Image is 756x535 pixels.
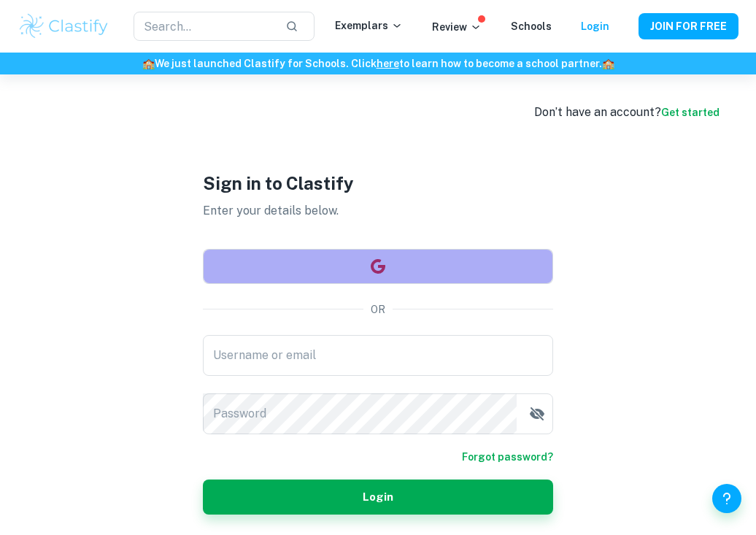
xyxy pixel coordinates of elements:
[142,58,155,69] span: 🏫
[18,12,110,41] img: Clastify logo
[203,170,553,196] h1: Sign in to Clastify
[511,20,552,32] a: Schools
[639,13,738,39] button: JOIN FOR FREE
[712,484,741,513] button: Help and Feedback
[134,12,274,41] input: Search...
[3,55,753,72] h6: We just launched Clastify for Schools. Click to learn how to become a school partner.
[203,480,553,515] button: Login
[581,20,609,32] a: Login
[602,58,614,69] span: 🏫
[462,449,553,465] a: Forgot password?
[534,104,720,121] div: Don’t have an account?
[377,58,399,69] a: here
[203,202,553,220] p: Enter your details below.
[432,19,482,35] p: Review
[335,18,403,34] p: Exemplars
[661,107,720,118] a: Get started
[371,301,385,317] p: OR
